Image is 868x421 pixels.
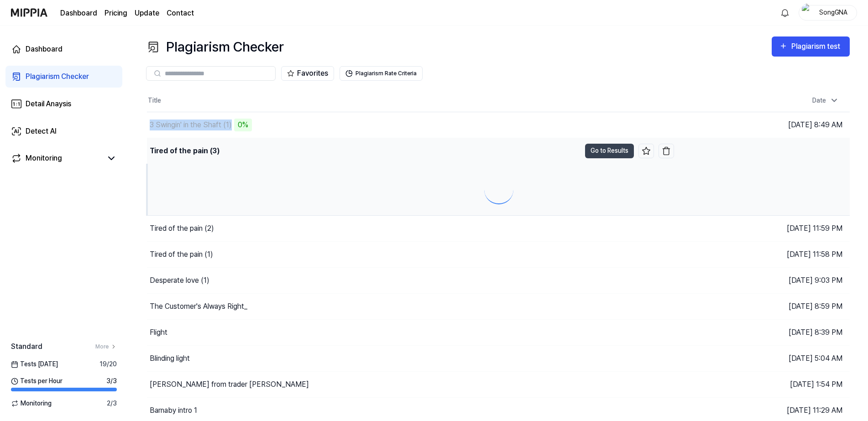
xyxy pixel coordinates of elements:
th: Title [147,90,674,112]
div: Barnaby intro 1 [150,405,197,416]
div: Desperate love (1) [150,275,209,286]
a: Contact [167,8,194,19]
img: 알림 [779,7,790,18]
div: Tired of the pain (1) [150,249,213,260]
span: Monitoring [11,399,52,408]
img: profile [802,4,813,22]
button: Go to Results [585,144,634,158]
div: Blinding light [150,353,190,364]
button: Favorites [281,66,334,81]
a: Dashboard [60,8,97,19]
div: Flight [150,327,167,338]
button: Plagiarism Rate Criteria [340,66,423,81]
a: Monitoring [11,153,102,164]
span: Tests per Hour [11,376,63,386]
div: Date [809,93,842,108]
div: Tired of the pain (3) [150,146,220,156]
div: Tired of the pain (2) [150,223,214,234]
button: Pricing [105,8,127,19]
span: 3 / 3 [106,376,117,386]
td: [DATE] 11:58 PM [674,241,850,267]
button: Plagiarism test [772,36,850,57]
td: [DATE] 8:49 AM [674,112,850,138]
td: [DATE] 5:04 AM [674,345,850,371]
td: [DATE] 11:59 PM [674,215,850,241]
td: [DATE] 1:54 PM [674,371,850,397]
a: Update [135,8,159,19]
span: Tests [DATE] [11,359,58,369]
div: Monitoring [26,153,62,164]
span: 2 / 3 [107,399,117,408]
div: Detect AI [26,126,57,137]
a: Detect AI [5,120,122,142]
span: 19 / 20 [99,359,117,369]
td: [DATE] 2:18 AM [674,138,850,164]
div: Plagiarism Checker [26,71,89,82]
div: Plagiarism Checker [146,36,284,57]
a: Detail Anaysis [5,93,122,115]
div: Plagiarism test [791,41,842,52]
div: [PERSON_NAME] from trader [PERSON_NAME] [150,379,309,390]
div: SongGNA [816,7,851,17]
div: Detail Anaysis [26,99,71,109]
div: Dashboard [26,44,63,55]
button: profileSongGNA [799,5,857,21]
a: More [95,343,117,351]
div: The Customer's Always Right_ [150,301,247,312]
td: [DATE] 9:03 PM [674,267,850,293]
div: 0% [234,119,252,131]
a: Dashboard [5,38,122,60]
td: [DATE] 8:39 PM [674,319,850,345]
span: Standard [11,341,42,352]
div: 3 Swingin' in the Shaft (1) [150,120,232,130]
td: [DATE] 8:59 PM [674,293,850,319]
img: delete [662,146,671,156]
a: Plagiarism Checker [5,66,122,88]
